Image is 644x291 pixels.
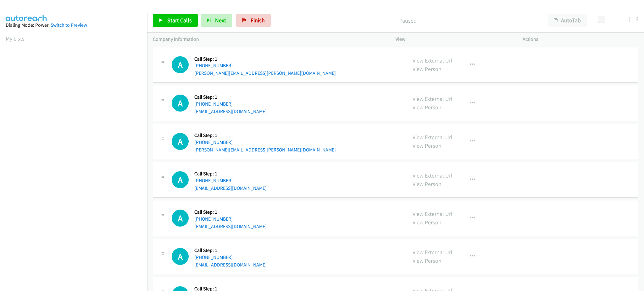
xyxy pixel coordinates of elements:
a: Finish [236,14,271,27]
div: The call is yet to be attempted [172,95,189,112]
span: Next [215,17,226,24]
h1: A [172,133,189,150]
a: View External Url [413,172,452,179]
span: Start Calls [167,17,192,24]
a: View Person [413,104,441,111]
a: [PHONE_NUMBER] [194,139,233,145]
h5: Call Step: 1 [194,56,336,62]
h5: Call Step: 1 [194,247,267,254]
h1: A [172,95,189,112]
h1: A [172,56,189,73]
a: [EMAIL_ADDRESS][DOMAIN_NAME] [194,108,267,114]
a: View External Url [413,95,452,102]
h1: A [172,171,189,188]
a: [PHONE_NUMBER] [194,254,233,260]
a: View External Url [413,134,452,141]
a: [EMAIL_ADDRESS][DOMAIN_NAME] [194,223,267,229]
a: View Person [413,180,441,188]
h5: Call Step: 1 [194,209,267,215]
div: The call is yet to be attempted [172,56,189,73]
p: View [396,36,511,43]
a: View External Url [413,57,452,64]
a: View Person [413,142,441,149]
div: The call is yet to be attempted [172,210,189,227]
a: [EMAIL_ADDRESS][DOMAIN_NAME] [194,185,267,191]
a: [PERSON_NAME][EMAIL_ADDRESS][PERSON_NAME][DOMAIN_NAME] [194,147,336,153]
a: Switch to Preview [51,22,87,28]
a: [PHONE_NUMBER] [194,101,233,107]
a: View Person [413,65,441,73]
p: Company Information [153,36,384,43]
button: AutoTab [548,14,587,27]
div: The call is yet to be attempted [172,133,189,150]
a: [PHONE_NUMBER] [194,178,233,184]
div: The call is yet to be attempted [172,171,189,188]
h5: Call Step: 1 [194,94,267,100]
div: 0 [636,14,638,23]
a: View External Url [413,210,452,217]
div: Delay between calls (in seconds) [601,17,630,22]
a: [EMAIL_ADDRESS][DOMAIN_NAME] [194,262,267,268]
h5: Call Step: 1 [194,132,336,139]
h5: Call Step: 1 [194,171,267,177]
p: Actions [523,36,638,43]
h1: A [172,248,189,265]
a: View Person [413,257,441,264]
a: [PHONE_NUMBER] [194,216,233,222]
h1: A [172,210,189,227]
div: The call is yet to be attempted [172,248,189,265]
a: My Lists [6,35,25,42]
a: View Person [413,219,441,226]
span: Finish [251,17,265,24]
button: Next [201,14,232,27]
a: Start Calls [153,14,198,27]
a: [PHONE_NUMBER] [194,63,233,69]
div: Dialing Mode: Power | [6,21,142,29]
a: View External Url [413,249,452,256]
a: [PERSON_NAME][EMAIL_ADDRESS][PERSON_NAME][DOMAIN_NAME] [194,70,336,76]
p: Paused [279,16,536,25]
